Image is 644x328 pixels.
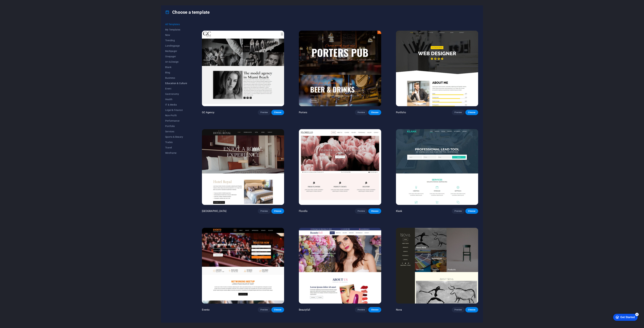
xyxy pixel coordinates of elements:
[165,129,187,134] button: Services
[454,308,462,311] span: Preview
[165,38,187,43] button: Trending
[165,123,187,129] button: Portfolio
[452,110,465,115] button: Preview
[299,31,381,106] img: Porters
[3,2,27,9] div: Get Started 4 items remaining, 20% complete
[165,109,187,111] span: Legal & Finance
[165,44,187,47] span: Landingpage
[258,110,271,115] button: Preview
[468,111,475,114] span: Choose
[165,118,187,123] button: Performance
[274,111,281,114] span: Choose
[468,308,475,311] span: Choose
[299,228,381,304] img: Beautyfull
[465,208,478,214] button: Choose
[165,55,187,58] span: Onepager
[371,308,378,311] span: Choose
[202,209,226,213] p: [GEOGRAPHIC_DATA]
[260,308,268,311] span: Preview
[299,129,381,205] img: Florello
[165,22,187,27] button: All Templates
[355,110,368,115] button: Preview
[396,228,478,304] img: Nova
[165,75,187,81] button: Business
[165,102,187,107] button: IT & Media
[10,4,24,7] div: Get Started
[454,210,462,212] span: Preview
[202,228,284,304] img: Evento
[165,103,187,106] span: IT & Media
[165,86,187,91] button: Event
[299,209,308,213] p: Florello
[271,307,284,312] button: Choose
[165,107,187,113] button: Legal & Finance
[165,60,187,63] span: Art & Design
[165,23,187,26] span: All Templates
[165,71,187,74] span: Blog
[396,31,478,106] img: Portfolio
[165,70,187,75] button: Blog
[355,208,368,214] button: Preview
[165,27,187,32] button: My Templates
[165,34,187,36] span: New
[260,210,268,212] span: Preview
[202,111,214,114] p: GC Agency
[165,10,210,15] h4: Choose a template
[165,32,187,38] button: New
[454,111,462,114] span: Preview
[165,136,187,138] span: Sports & Beauty
[165,50,187,52] span: Multipager
[368,307,381,312] button: Choose
[396,111,406,114] p: Portfolio
[165,134,187,140] button: Sports & Beauty
[165,64,187,70] button: Blank
[165,141,187,144] span: Trades
[165,130,187,133] span: Services
[271,110,284,115] button: Choose
[274,210,281,212] span: Choose
[258,208,271,214] button: Preview
[165,152,187,154] span: Wireframe
[165,66,187,69] span: Blank
[465,110,478,115] button: Choose
[165,119,187,122] span: Performance
[452,307,465,312] button: Preview
[165,93,187,95] span: Gastronomy
[165,87,187,90] span: Event
[452,208,465,214] button: Preview
[260,111,268,114] span: Preview
[165,113,187,118] button: Non-Profit
[371,111,378,114] span: Choose
[465,307,478,312] button: Choose
[299,308,310,311] p: Beautyfull
[165,97,187,102] button: Health
[165,114,187,117] span: Non-Profit
[165,146,187,149] span: Travel
[165,43,187,48] button: Landingpage
[358,210,365,212] span: Preview
[396,209,402,213] p: Klank
[165,39,187,42] span: Trending
[165,77,187,79] span: Business
[202,129,284,205] img: Hotel Royal
[202,308,210,311] p: Evento
[165,59,187,64] button: Art & Design
[202,31,284,106] img: GC Agency
[368,110,381,115] button: Choose
[165,98,187,101] span: Health
[165,145,187,150] button: Travel
[396,308,402,311] p: Nova
[165,82,187,85] span: Education & Culture
[165,150,187,156] button: Wireframe
[25,1,28,4] div: 4
[258,307,271,312] button: Preview
[165,28,187,31] span: My Templates
[165,81,187,86] button: Education & Culture
[371,210,378,212] span: Choose
[165,54,187,59] button: Onepager
[396,129,478,205] img: Klank
[165,125,187,127] span: Portfolio
[358,308,365,311] span: Preview
[299,111,307,114] p: Porters
[368,208,381,214] button: Choose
